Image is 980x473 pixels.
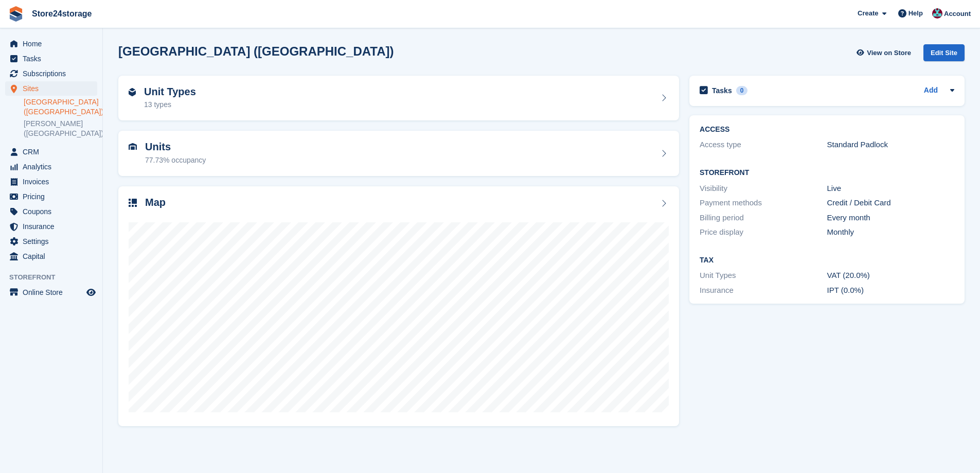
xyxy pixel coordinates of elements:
[23,81,84,96] span: Sites
[924,85,938,97] a: Add
[923,44,965,65] a: Edit Site
[23,66,84,81] span: Subscriptions
[712,86,732,95] h2: Tasks
[827,139,954,151] div: Standard Padlock
[932,8,942,19] img: George
[23,204,84,219] span: Coupons
[5,37,97,51] a: menu
[855,44,915,61] a: View on Store
[23,249,84,264] span: Capital
[23,160,84,174] span: Analytics
[700,126,954,134] h2: ACCESS
[700,285,827,296] div: Insurance
[5,66,97,81] a: menu
[5,174,97,189] a: menu
[5,204,97,219] a: menu
[700,270,827,282] div: Unit Types
[867,48,911,58] span: View on Store
[827,183,954,195] div: Live
[5,189,97,204] a: menu
[129,88,136,96] img: unit-type-icn-2b2737a686de81e16bb02015468b77c625bbabd49415b5ef34ead5e3b44a266d.svg
[23,174,84,189] span: Invoices
[700,256,954,265] h2: Tax
[700,212,827,224] div: Billing period
[23,219,84,234] span: Insurance
[144,99,196,110] div: 13 types
[145,197,166,208] h2: Map
[24,97,97,117] a: [GEOGRAPHIC_DATA] ([GEOGRAPHIC_DATA])
[23,51,84,66] span: Tasks
[908,8,923,19] span: Help
[5,145,97,159] a: menu
[145,155,206,166] div: 77.73% occupancy
[827,197,954,209] div: Credit / Debit Card
[23,234,84,249] span: Settings
[5,249,97,264] a: menu
[736,86,748,95] div: 0
[23,189,84,204] span: Pricing
[5,285,97,300] a: menu
[944,9,971,19] span: Account
[9,272,102,283] span: Storefront
[85,286,97,299] a: Preview store
[23,285,84,300] span: Online Store
[827,212,954,224] div: Every month
[28,5,96,22] a: Store24storage
[700,139,827,151] div: Access type
[118,131,679,176] a: Units 77.73% occupancy
[700,183,827,195] div: Visibility
[145,141,206,153] h2: Units
[5,81,97,96] a: menu
[700,226,827,238] div: Price display
[5,160,97,174] a: menu
[118,76,679,121] a: Unit Types 13 types
[23,37,84,51] span: Home
[5,51,97,66] a: menu
[700,197,827,209] div: Payment methods
[827,285,954,296] div: IPT (0.0%)
[858,8,878,19] span: Create
[700,169,954,177] h2: Storefront
[5,234,97,249] a: menu
[24,119,97,138] a: [PERSON_NAME] ([GEOGRAPHIC_DATA])
[5,219,97,234] a: menu
[827,226,954,238] div: Monthly
[23,145,84,159] span: CRM
[129,143,137,150] img: unit-icn-7be61d7bf1b0ce9d3e12c5938cc71ed9869f7b940bace4675aadf7bd6d80202e.svg
[8,6,24,22] img: stora-icon-8386f47178a22dfd0bd8f6a31ec36ba5ce8667c1dd55bd0f319d3a0aa187defe.svg
[129,199,137,207] img: map-icn-33ee37083ee616e46c38cad1a60f524a97daa1e2b2c8c0bc3eb3415660979fc1.svg
[144,86,196,98] h2: Unit Types
[118,186,679,427] a: Map
[118,44,394,58] h2: [GEOGRAPHIC_DATA] ([GEOGRAPHIC_DATA])
[827,270,954,282] div: VAT (20.0%)
[923,44,965,61] div: Edit Site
